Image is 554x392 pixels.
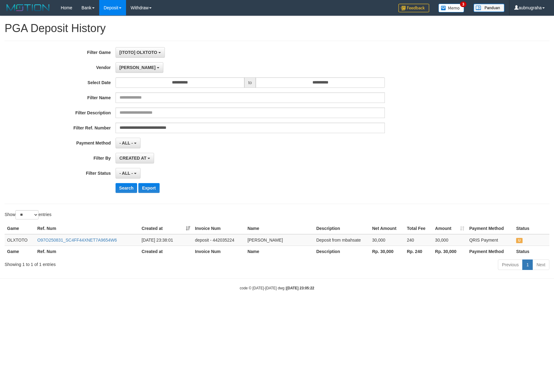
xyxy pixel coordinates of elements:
[193,246,245,257] th: Invoice Num
[193,223,245,234] th: Invoice Num
[5,259,226,267] div: Showing 1 to 1 of 1 entries
[5,210,51,219] label: Show entries
[15,210,39,219] select: Showentries
[244,77,256,88] span: to
[120,171,133,176] span: - ALL -
[116,138,141,148] button: - ALL -
[370,223,405,234] th: Net Amount
[35,246,139,257] th: Ref. Num
[404,234,433,246] td: 240
[138,183,159,193] button: Export
[5,22,549,35] h1: PGA Deposit History
[467,223,514,234] th: Payment Method
[120,65,156,70] span: [PERSON_NAME]
[474,4,504,12] img: panduan.png
[116,183,137,193] button: Search
[522,259,533,270] a: 1
[139,223,192,234] th: Created at: activate to sort column ascending
[438,4,464,12] img: Button%20Memo.svg
[5,234,35,246] td: OLXTOTO
[245,234,314,246] td: [PERSON_NAME]
[398,4,429,12] img: Feedback.jpg
[193,234,245,246] td: deposit - 442035224
[120,50,157,55] span: [ITOTO] OLXTOTO
[139,246,192,257] th: Created at
[37,238,117,243] a: O97O250831_SC4FF44XNET7A9654W6
[116,153,154,163] button: CREATED AT
[404,223,433,234] th: Total Fee
[314,246,369,257] th: Description
[5,246,35,257] th: Game
[404,246,433,257] th: Rp. 240
[433,234,467,246] td: 30,000
[116,62,163,73] button: [PERSON_NAME]
[467,234,514,246] td: QRIS Payment
[498,259,523,270] a: Previous
[370,234,405,246] td: 30,000
[116,168,141,178] button: - ALL -
[120,156,147,161] span: CREATED AT
[433,223,467,234] th: Amount: activate to sort column ascending
[514,223,549,234] th: Status
[314,234,369,246] td: Deposit from mbahsate
[35,223,139,234] th: Ref. Num
[467,246,514,257] th: Payment Method
[240,286,314,290] small: code © [DATE]-[DATE] dwg |
[370,246,405,257] th: Rp. 30,000
[287,286,314,290] strong: [DATE] 23:05:22
[5,3,51,12] img: MOTION_logo.png
[532,259,549,270] a: Next
[460,2,466,7] span: 3
[245,223,314,234] th: Name
[514,246,549,257] th: Status
[116,47,165,58] button: [ITOTO] OLXTOTO
[433,246,467,257] th: Rp. 30,000
[120,141,133,145] span: - ALL -
[245,246,314,257] th: Name
[516,238,522,243] span: UNPAID
[5,223,35,234] th: Game
[314,223,369,234] th: Description
[139,234,192,246] td: [DATE] 23:38:01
